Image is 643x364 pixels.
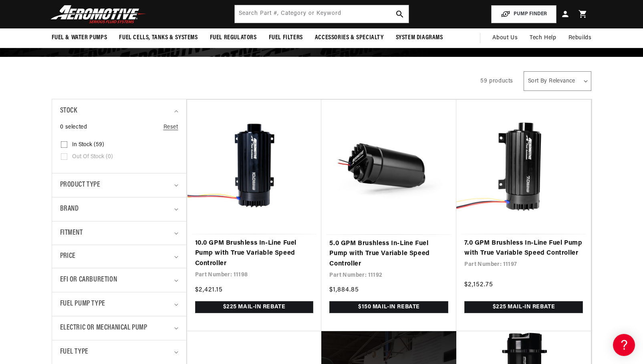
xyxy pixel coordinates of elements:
span: Electric or Mechanical Pump [60,322,147,334]
summary: Brand (0 selected) [60,197,178,221]
button: PUMP FINDER [491,5,556,23]
span: Brand [60,203,79,215]
summary: Stock (0 selected) [60,99,178,123]
summary: Fuel Filters [263,28,309,47]
span: Fuel Regulators [210,34,257,42]
summary: Fuel Pump Type (0 selected) [60,292,178,316]
div: Frequently Asked Questions [8,88,152,96]
span: Fuel Filters [269,34,303,42]
a: 340 Stealth Fuel Pumps [8,151,152,163]
input: Search by Part Number, Category or Keyword [235,5,409,23]
summary: Fuel Type (0 selected) [60,340,178,364]
a: EFI Fuel Pumps [8,139,152,151]
button: search button [391,5,409,23]
span: Stock [60,105,77,117]
summary: Rebuilds [562,28,598,48]
a: Carbureted Regulators [8,126,152,139]
summary: Product type (0 selected) [60,173,178,197]
span: Fitment [60,227,83,239]
a: 5.0 GPM Brushless In-Line Fuel Pump with True Variable Speed Controller [329,239,448,269]
span: Fuel & Water Pumps [52,34,107,42]
summary: EFI or Carburetion (0 selected) [60,268,178,292]
a: Carbureted Fuel Pumps [8,114,152,126]
span: EFI or Carburetion [60,274,117,286]
summary: Fuel Regulators [204,28,263,47]
span: In stock (59) [72,141,104,149]
span: Fuel Cells, Tanks & Systems [119,34,198,42]
div: General [8,56,152,63]
a: Getting Started [8,68,152,80]
span: Price [60,251,76,262]
span: About Us [492,35,518,41]
a: 7.0 GPM Brushless In-Line Fuel Pump with True Variable Speed Controller [464,238,583,259]
a: POWERED BY ENCHANT [110,231,154,238]
span: 0 selected [60,123,87,132]
span: Out of stock (0) [72,153,113,161]
summary: Price [60,245,178,268]
summary: Tech Help [524,28,562,48]
a: Reset [163,123,178,132]
summary: Fuel & Water Pumps [46,28,113,47]
span: Accessories & Specialty [315,34,384,42]
summary: Fitment (0 selected) [60,221,178,245]
summary: Electric or Mechanical Pump (0 selected) [60,316,178,340]
summary: System Diagrams [390,28,449,47]
span: Rebuilds [568,34,592,42]
span: 59 products [480,78,513,84]
span: System Diagrams [396,34,443,42]
summary: Accessories & Specialty [309,28,390,47]
img: Aeromotive [48,5,149,24]
button: Contact Us [8,214,152,228]
span: Fuel Pump Type [60,298,105,310]
span: Product type [60,179,101,191]
summary: Fuel Cells, Tanks & Systems [113,28,204,47]
a: 10.0 GPM Brushless In-Line Fuel Pump with True Variable Speed Controller [195,238,314,269]
a: About Us [486,28,524,48]
a: Brushless Fuel Pumps [8,164,152,176]
span: Tech Help [530,34,556,42]
span: Fuel Type [60,346,89,358]
a: EFI Regulators [8,101,152,114]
